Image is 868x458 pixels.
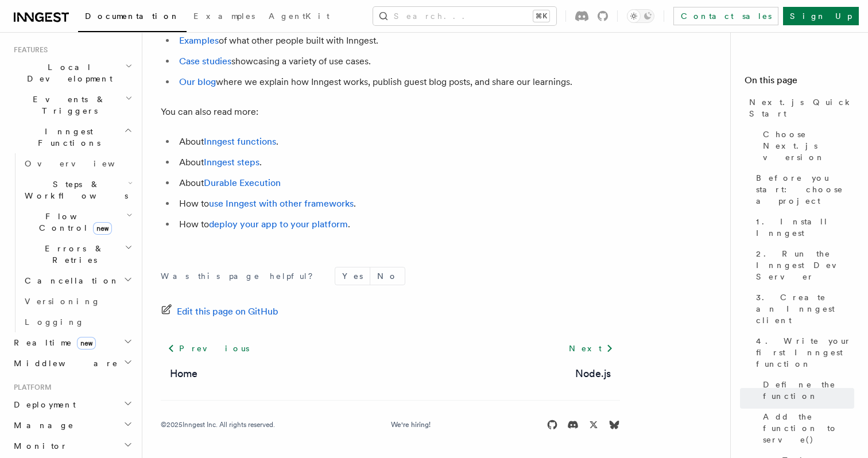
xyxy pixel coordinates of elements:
[161,104,620,120] p: You can also read more:
[20,174,135,206] button: Steps & Workflows
[161,338,255,359] a: Previous
[176,74,620,90] li: where we explain how Inngest works, publish guest blog posts, and share our learnings.
[751,243,854,287] a: 2. Run the Inngest Dev Server
[745,73,854,92] h4: On this page
[262,3,336,31] a: AgentKit
[562,338,620,359] a: Next
[25,159,143,168] span: Overview
[9,420,74,431] span: Manage
[20,291,135,312] a: Versioning
[209,198,354,209] a: use Inngest with other frameworks
[176,134,620,150] li: About .
[9,61,125,84] span: Local Development
[9,353,135,374] button: Middleware
[9,394,135,415] button: Deployment
[9,399,76,410] span: Deployment
[179,76,216,87] a: Our blog
[9,89,135,121] button: Events & Triggers
[756,216,854,239] span: 1. Install Inngest
[20,275,119,286] span: Cancellation
[9,436,135,456] button: Monitor
[204,157,259,168] a: Inngest steps
[179,56,231,67] a: Case studies
[204,136,276,147] a: Inngest functions
[20,178,128,201] span: Steps & Workflows
[161,304,278,320] a: Edit this page on GitHub
[673,7,778,25] a: Contact sales
[9,415,135,436] button: Manage
[575,366,611,382] a: Node.js
[176,216,620,232] li: How to .
[9,332,135,353] button: Realtimenew
[758,406,854,450] a: Add the function to serve()
[391,420,431,429] a: We're hiring!
[627,9,654,23] button: Toggle dark mode
[9,383,52,392] span: Platform
[9,153,135,332] div: Inngest Functions
[85,11,180,21] span: Documentation
[756,248,854,282] span: 2. Run the Inngest Dev Server
[176,196,620,212] li: How to .
[177,304,278,320] span: Edit this page on GitHub
[20,312,135,332] a: Logging
[187,3,262,31] a: Examples
[756,335,854,370] span: 4. Write your first Inngest function
[20,206,135,238] button: Flow Controlnew
[78,3,187,32] a: Documentation
[20,153,135,174] a: Overview
[9,337,96,348] span: Realtime
[176,53,620,69] li: showcasing a variety of use cases.
[9,121,135,153] button: Inngest Functions
[9,126,124,149] span: Inngest Functions
[749,96,854,119] span: Next.js Quick Start
[77,337,96,350] span: new
[9,440,68,452] span: Monitor
[93,222,112,235] span: new
[269,11,330,21] span: AgentKit
[756,292,854,326] span: 3. Create an Inngest client
[335,267,370,285] button: Yes
[179,35,219,46] a: Examples
[9,45,48,55] span: Features
[370,267,405,285] button: No
[763,379,854,402] span: Define the function
[758,374,854,406] a: Define the function
[751,168,854,211] a: Before you start: choose a project
[209,219,348,230] a: deploy your app to your platform
[25,297,100,306] span: Versioning
[20,243,125,266] span: Errors & Retries
[25,317,84,327] span: Logging
[193,11,255,21] span: Examples
[373,7,556,25] button: Search...⌘K
[176,33,620,49] li: of what other people built with Inngest.
[758,124,854,168] a: Choose Next.js version
[204,177,281,188] a: Durable Execution
[161,420,275,429] div: © 2025 Inngest Inc. All rights reserved.
[763,129,854,163] span: Choose Next.js version
[756,172,854,207] span: Before you start: choose a project
[161,270,321,282] p: Was this page helpful?
[751,331,854,374] a: 4. Write your first Inngest function
[751,211,854,243] a: 1. Install Inngest
[176,154,620,170] li: About .
[9,358,118,369] span: Middleware
[20,270,135,291] button: Cancellation
[9,57,135,89] button: Local Development
[533,10,549,22] kbd: ⌘K
[170,366,197,382] a: Home
[783,7,859,25] a: Sign Up
[9,94,125,117] span: Events & Triggers
[751,287,854,331] a: 3. Create an Inngest client
[176,175,620,191] li: About
[20,238,135,270] button: Errors & Retries
[745,92,854,124] a: Next.js Quick Start
[763,411,854,445] span: Add the function to serve()
[20,211,126,234] span: Flow Control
